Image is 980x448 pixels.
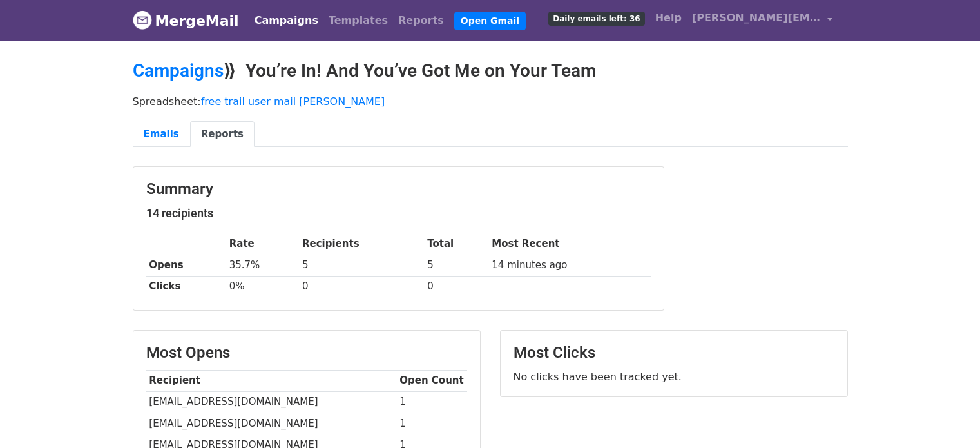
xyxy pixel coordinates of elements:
[190,121,255,148] a: Reports
[397,413,467,434] td: 1
[424,276,488,297] td: 0
[133,60,224,81] a: Campaigns
[299,233,424,255] th: Recipients
[146,206,651,220] h5: 14 recipients
[249,8,323,34] a: Campaigns
[650,5,687,31] a: Help
[299,255,424,276] td: 5
[393,8,449,34] a: Reports
[226,276,299,297] td: 0%
[397,391,467,413] td: 1
[133,10,152,30] img: MergeMail logo
[226,255,299,276] td: 35.7%
[543,5,649,31] a: Daily emails left: 36
[146,255,226,276] th: Opens
[146,180,651,199] h3: Summary
[133,7,239,34] a: MergeMail
[489,233,651,255] th: Most Recent
[514,344,834,362] h3: Most Clicks
[548,12,644,26] span: Daily emails left: 36
[146,276,226,297] th: Clicks
[226,233,299,255] th: Rate
[454,12,526,30] a: Open Gmail
[201,95,385,108] a: free trail user mail [PERSON_NAME]
[687,5,838,35] a: [PERSON_NAME][EMAIL_ADDRESS][PERSON_NAME]
[692,10,821,26] span: [PERSON_NAME][EMAIL_ADDRESS][PERSON_NAME]
[146,413,397,434] td: [EMAIL_ADDRESS][DOMAIN_NAME]
[424,255,488,276] td: 5
[146,370,397,391] th: Recipient
[299,276,424,297] td: 0
[133,60,848,82] h2: ⟫ You’re In! And You’ve Got Me on Your Team
[323,8,393,34] a: Templates
[397,370,467,391] th: Open Count
[133,95,848,108] p: Spreadsheet:
[146,344,467,362] h3: Most Opens
[514,370,834,384] p: No clicks have been tracked yet.
[424,233,488,255] th: Total
[146,391,397,413] td: [EMAIL_ADDRESS][DOMAIN_NAME]
[489,255,651,276] td: 14 minutes ago
[133,121,190,148] a: Emails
